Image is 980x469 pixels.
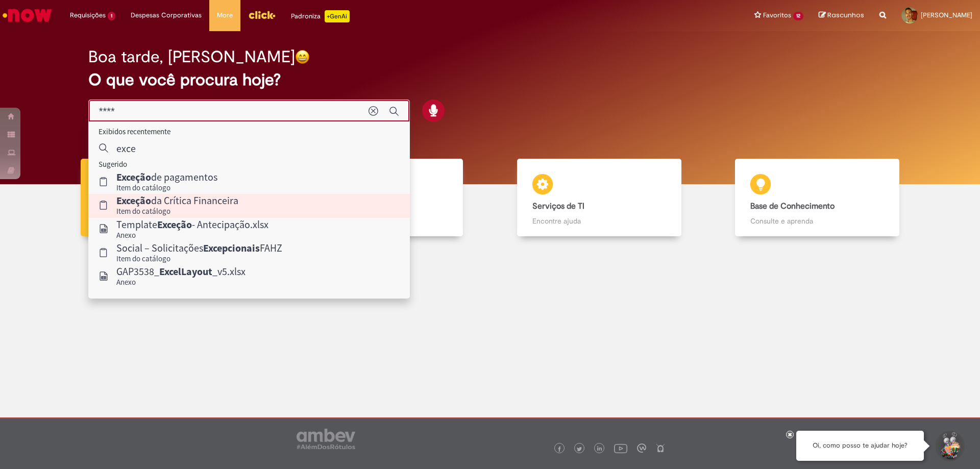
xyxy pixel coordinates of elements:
span: Rascunhos [827,10,864,20]
span: [PERSON_NAME] [921,11,972,19]
div: Padroniza [291,10,350,22]
img: ServiceNow [1,5,54,26]
p: Consulte e aprenda [750,216,884,226]
b: Base de Conhecimento [750,201,835,211]
span: 12 [793,12,803,20]
img: logo_footer_twitter.png [577,447,582,452]
p: +GenAi [325,10,350,22]
img: logo_footer_workplace.png [637,443,646,453]
img: logo_footer_facebook.png [557,447,562,452]
span: More [217,10,233,20]
img: logo_footer_ambev_rotulo_gray.png [297,429,355,449]
img: logo_footer_youtube.png [614,441,627,455]
h2: O que você procura hoje? [88,71,892,89]
p: Encontre ajuda [532,216,666,226]
img: click_logo_yellow_360x200.png [248,7,276,22]
a: Serviços de TI Encontre ajuda [490,159,708,237]
span: Requisições [70,10,106,20]
img: logo_footer_naosei.png [656,443,665,453]
img: logo_footer_linkedin.png [597,446,602,452]
span: Favoritos [763,10,791,20]
a: Base de Conhecimento Consulte e aprenda [708,159,927,237]
button: Iniciar Conversa de Suporte [934,431,965,461]
a: Rascunhos [819,11,864,20]
img: happy-face.png [295,50,310,64]
span: Despesas Corporativas [131,10,202,20]
div: Oi, como posso te ajudar hoje? [796,431,924,461]
a: Tirar dúvidas Tirar dúvidas com Lupi Assist e Gen Ai [54,159,272,237]
span: 1 [108,12,115,20]
h2: Boa tarde, [PERSON_NAME] [88,48,295,66]
b: Serviços de TI [532,201,584,211]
